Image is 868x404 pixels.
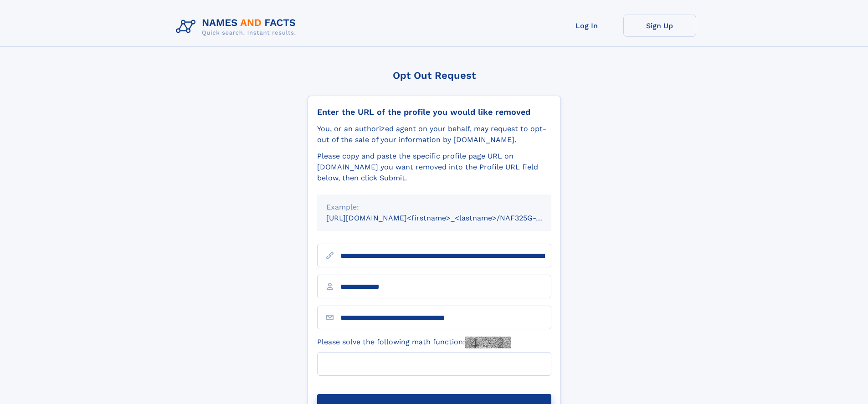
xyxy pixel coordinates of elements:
[317,107,551,117] div: Enter the URL of the profile you would like removed
[326,202,542,213] div: Example:
[550,15,623,37] a: Log In
[326,214,569,222] small: [URL][DOMAIN_NAME]<firstname>_<lastname>/NAF325G-xxxxxxxx
[172,15,303,39] img: Logo Names and Facts
[317,337,511,348] label: Please solve the following math function:
[623,15,696,37] a: Sign Up
[317,151,551,184] div: Please copy and paste the specific profile page URL on [DOMAIN_NAME] you want removed into the Pr...
[317,123,551,145] div: You, or an authorized agent on your behalf, may request to opt-out of the sale of your informatio...
[308,70,561,81] div: Opt Out Request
